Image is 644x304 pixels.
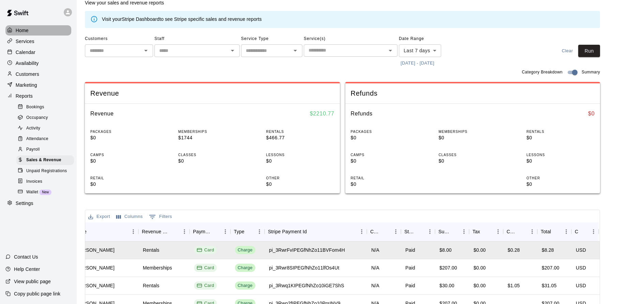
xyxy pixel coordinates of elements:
[142,222,170,241] div: Revenue Category
[16,38,34,45] p: Services
[193,222,211,241] div: Payment Method
[87,227,96,236] button: Sort
[310,109,334,118] h6: $ 2210.77
[90,181,159,188] p: $0
[449,227,459,236] button: Sort
[459,226,469,237] button: Menu
[122,16,160,22] a: Stripe Dashboard
[16,155,74,165] div: Sales & Revenue
[70,222,138,241] div: Name
[16,134,74,144] div: Attendance
[588,226,599,237] button: Menu
[522,69,563,76] span: Category Breakdown
[556,45,578,57] button: Clear
[290,46,300,55] button: Open
[197,265,214,271] div: Card
[16,188,74,197] div: WalletNew
[26,146,40,153] span: Payroll
[405,247,415,253] div: Paid
[90,129,159,134] p: PACKAGES
[493,226,503,237] button: Menu
[415,227,425,236] button: Sort
[170,227,179,236] button: Sort
[75,282,115,289] div: Caleb Aronson
[234,222,244,241] div: Type
[190,222,230,241] div: Payment Method
[143,247,160,253] div: Rentals
[404,222,415,241] div: Status
[542,247,554,253] div: $8.28
[438,129,507,134] p: MEMBERSHIPS
[371,247,379,253] div: N/A
[371,282,379,289] div: N/A
[551,227,560,236] button: Sort
[138,222,190,241] div: Revenue Category
[147,211,174,222] button: Show filters
[14,266,40,273] p: Help Center
[588,109,595,118] h6: $ 0
[244,227,254,236] button: Sort
[143,282,160,289] div: Rentals
[14,290,60,297] p: Copy public page link
[238,265,253,271] div: Charge
[220,226,230,237] button: Menu
[351,181,419,188] p: $0
[269,247,345,253] div: pi_3RwrFvIPEGfNhZo11BVFom4H
[405,264,415,271] div: Paid
[154,33,240,44] span: Staff
[304,33,398,44] span: Service(s)
[5,25,71,36] a: Home
[178,152,246,157] p: CLASSES
[5,36,71,46] a: Services
[518,227,527,236] button: Sort
[474,282,486,289] div: $0.00
[425,226,435,237] button: Menu
[26,189,38,196] span: Wallet
[16,27,29,34] p: Home
[16,82,37,88] p: Marketing
[5,198,71,209] a: Settings
[141,46,151,55] button: Open
[351,157,419,165] p: $0
[16,176,77,187] a: Invoices
[16,144,77,155] a: Payroll
[438,157,507,165] p: $0
[370,222,381,241] div: Coupon
[269,282,344,289] div: pi_3Rwq1KIPEGfNhZo10iGE7ShS
[526,157,595,165] p: $0
[5,69,71,79] div: Customers
[16,166,77,176] a: Unpaid Registrations
[75,264,115,271] div: Debra Gundersen
[26,168,67,175] span: Unpaid Registrations
[561,226,571,237] button: Menu
[266,134,334,141] p: $466.77
[265,222,367,241] div: Stripe Payment Id
[439,247,452,253] div: $8.00
[16,123,77,134] a: Activity
[26,136,48,142] span: Attendance
[16,145,74,154] div: Payroll
[5,47,71,57] a: Calendar
[16,166,74,176] div: Unpaid Registrations
[526,181,595,188] p: $0
[576,247,586,253] div: USD
[578,45,600,57] button: Run
[351,129,419,134] p: PACKAGES
[26,104,44,111] span: Bookings
[16,71,39,78] p: Customers
[435,222,469,241] div: Subtotal
[576,282,586,289] div: USD
[5,58,71,68] div: Availability
[371,264,379,271] div: N/A
[351,109,373,118] h6: Refunds
[469,222,503,241] div: Tax
[474,264,486,271] div: $0.00
[178,157,246,165] p: $0
[143,264,172,271] div: Memberships
[351,89,595,98] span: Refunds
[266,129,334,134] p: RENTALS
[480,227,490,236] button: Sort
[5,80,71,90] div: Marketing
[541,222,551,241] div: Total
